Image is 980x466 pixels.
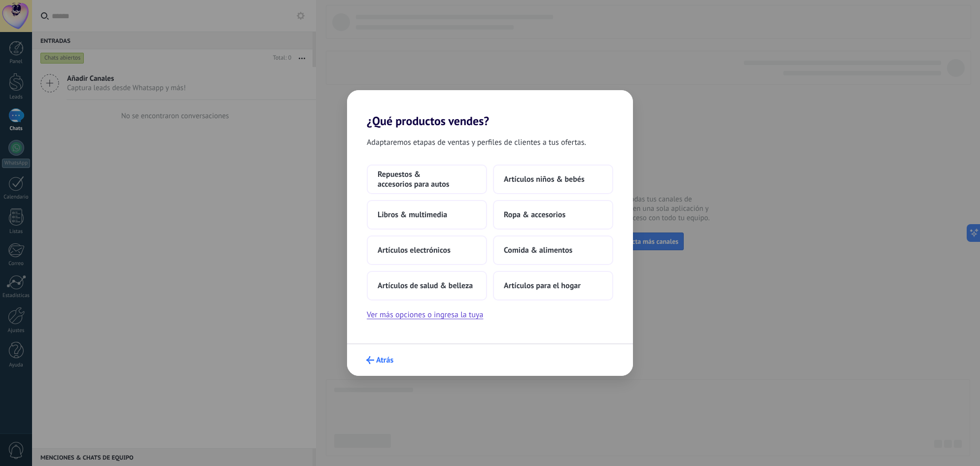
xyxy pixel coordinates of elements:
button: Artículos para el hogar [493,271,613,300]
button: Artículos electrónicos [367,235,487,265]
button: Comida & alimentos [493,235,613,265]
span: Artículos para el hogar [504,281,581,291]
span: Artículos niños & bebés [504,174,585,184]
span: Ropa & accesorios [504,210,565,220]
button: Ver más opciones o ingresa la tuya [367,308,483,321]
h2: ¿Qué productos vendes? [347,90,633,128]
button: Ropa & accesorios [493,200,613,230]
button: Artículos niños & bebés [493,165,613,194]
button: Repuestos & accesorios para autos [367,165,487,194]
span: Comida & alimentos [504,245,572,255]
span: Repuestos & accesorios para autos [378,169,476,189]
span: Adaptaremos etapas de ventas y perfiles de clientes a tus ofertas. [367,136,586,149]
button: Libros & multimedia [367,200,487,230]
button: Atrás [362,352,398,368]
button: Artículos de salud & belleza [367,271,487,300]
span: Libros & multimedia [378,210,447,220]
span: Artículos de salud & belleza [378,281,473,291]
span: Atrás [376,357,393,364]
span: Artículos electrónicos [378,245,451,255]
